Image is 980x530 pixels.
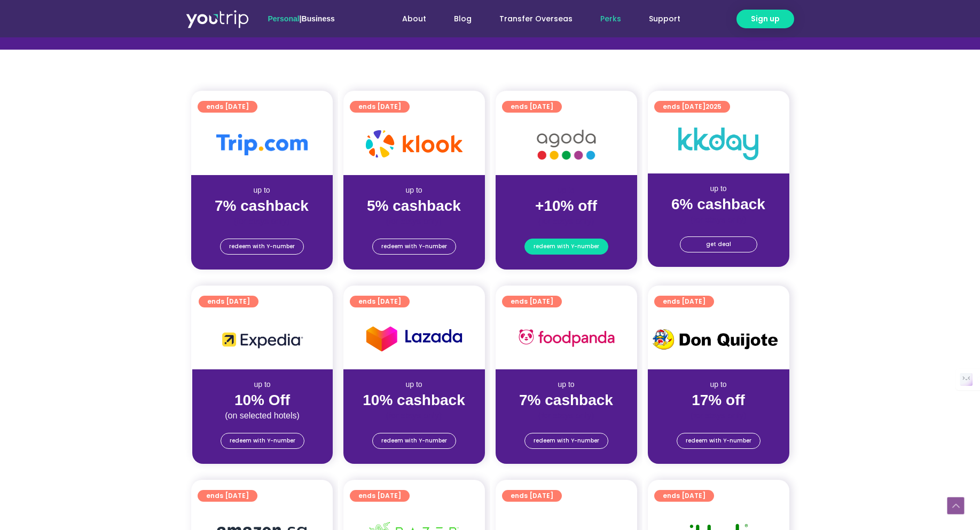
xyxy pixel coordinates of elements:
strong: 5% cashback [367,197,461,214]
span: ends [DATE] [358,101,401,113]
span: ends [DATE] [511,296,553,307]
a: Perks [586,9,635,29]
div: (for stays only) [656,214,781,225]
span: ends [DATE] [663,101,722,113]
a: ends [DATE] [198,490,257,502]
div: (on selected hotels) [201,410,324,421]
a: redeem with Y-number [220,239,304,255]
a: ends [DATE] [502,101,562,113]
div: (for stays only) [656,410,781,421]
a: ends [DATE] [350,296,410,307]
a: ends [DATE]2025 [654,101,730,113]
a: ends [DATE] [654,490,714,502]
strong: 6% cashback [671,196,765,212]
span: redeem with Y-number [229,239,295,254]
a: Transfer Overseas [485,9,586,29]
a: redeem with Y-number [372,433,456,449]
span: redeem with Y-number [534,239,599,254]
div: up to [656,183,781,194]
span: redeem with Y-number [381,239,447,254]
div: (for stays only) [200,216,324,227]
div: up to [656,379,781,390]
a: Support [635,9,694,29]
a: ends [DATE] [502,490,562,502]
div: up to [200,185,324,196]
a: redeem with Y-number [221,433,304,449]
a: ends [DATE] [502,296,562,307]
nav: Menu [367,9,694,29]
span: ends [DATE] [358,490,401,502]
span: get deal [706,237,731,252]
div: up to [352,185,476,196]
span: 2025 [705,102,722,111]
span: redeem with Y-number [381,433,447,448]
span: ends [DATE] [206,490,249,502]
span: ends [DATE] [511,490,553,502]
span: ends [DATE] [663,296,705,307]
a: redeem with Y-number [372,239,456,255]
span: redeem with Y-number [534,433,599,448]
strong: 7% cashback [519,392,613,408]
a: Sign up [736,10,794,28]
strong: +10% off [535,197,597,214]
div: (for stays only) [504,410,629,421]
strong: 10% cashback [363,392,465,408]
a: About [388,9,440,29]
div: (for stays only) [504,216,629,227]
a: Blog [440,9,485,29]
span: ends [DATE] [663,490,705,502]
span: redeem with Y-number [230,433,295,448]
a: redeem with Y-number [524,433,608,449]
a: ends [DATE] [350,490,410,502]
a: redeem with Y-number [677,433,761,449]
span: redeem with Y-number [686,433,751,448]
span: ends [DATE] [206,101,249,113]
div: (for stays only) [352,410,476,421]
a: get deal [680,236,757,252]
span: Sign up [751,13,780,25]
div: up to [504,379,629,390]
span: up to [558,186,574,194]
div: (for stays only) [352,216,476,227]
a: redeem with Y-number [524,239,608,255]
span: ends [DATE] [511,101,553,113]
div: up to [352,379,476,390]
span: ends [DATE] [207,296,250,307]
a: ends [DATE] [350,101,410,113]
span: Personal [268,14,299,23]
strong: 10% Off [234,392,290,408]
a: Business [302,14,335,23]
a: ends [DATE] [654,296,714,307]
div: up to [201,379,324,390]
a: ends [DATE] [198,101,257,113]
strong: 17% off [692,392,745,408]
strong: 7% cashback [215,197,309,214]
span: | [268,14,334,23]
a: ends [DATE] [199,296,258,307]
span: ends [DATE] [358,296,401,307]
